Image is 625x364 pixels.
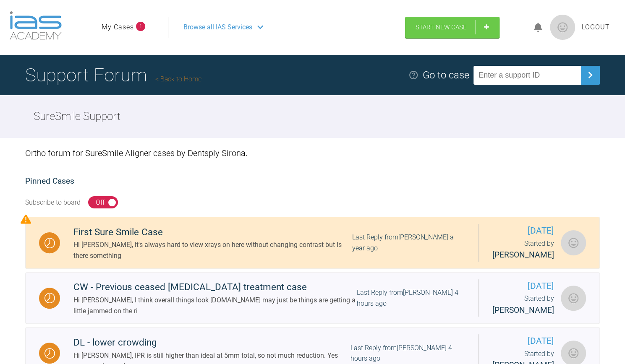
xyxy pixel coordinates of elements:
img: chevronRight.28bd32b0.svg [583,68,597,82]
span: Browse all IAS Services [183,22,252,33]
a: Back to Home [155,75,201,83]
span: 1 [136,22,145,31]
div: Last Reply from [PERSON_NAME] 4 hours ago [350,343,465,364]
div: Hi [PERSON_NAME], I think overall things look [DOMAIN_NAME] may just be things are getting a litt... [73,295,357,316]
span: Start New Case [416,23,467,31]
img: profile.png [550,15,575,40]
div: Started by [492,238,554,262]
div: Go to case [423,67,469,83]
span: [DATE] [492,279,554,293]
img: Waiting [44,348,55,359]
a: WaitingCW - Previous ceased [MEDICAL_DATA] treatment caseHi [PERSON_NAME], I think overall things... [25,272,600,324]
div: Hi [PERSON_NAME], it's always hard to view xrays on here without changing contrast but is there s... [73,239,352,261]
div: Ortho forum for SureSmile Aligner cases by Dentsply Sirona. [25,138,600,168]
a: Logout [582,22,610,33]
a: My Cases [102,22,134,33]
img: Jessica Bateman [561,230,586,255]
div: CW - Previous ceased [MEDICAL_DATA] treatment case [73,280,357,295]
span: [DATE] [492,224,554,238]
div: DL - lower crowding [73,335,350,350]
span: [DATE] [492,334,554,348]
img: Waiting [44,293,55,303]
div: Off [96,197,105,208]
h2: Pinned Cases [25,175,600,188]
img: Cathryn Sherlock [561,286,586,311]
h1: Support Forum [25,60,201,90]
div: Subscribe to board [25,197,81,208]
img: logo-light.3e3ef733.png [10,11,62,40]
div: Started by [492,293,554,317]
div: First Sure Smile Case [73,225,352,240]
a: Start New Case [405,17,499,38]
img: Priority [21,214,31,224]
img: help.e70b9f3d.svg [408,70,418,80]
h2: SureSmile Support [34,108,120,125]
div: Last Reply from [PERSON_NAME] 4 hours ago [357,287,465,309]
a: WaitingFirst Sure Smile CaseHi [PERSON_NAME], it's always hard to view xrays on here without chan... [25,217,600,269]
img: Waiting [44,238,55,248]
div: Last Reply from [PERSON_NAME] a year ago [352,232,465,253]
span: [PERSON_NAME] [492,250,554,260]
span: [PERSON_NAME] [492,305,554,315]
input: Enter a support ID [473,66,581,85]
